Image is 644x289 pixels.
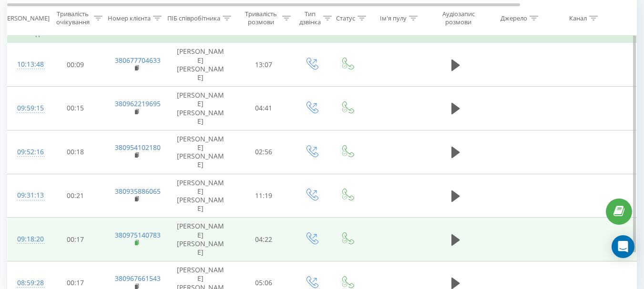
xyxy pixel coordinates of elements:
div: Open Intercom Messenger [612,235,634,258]
td: 04:41 [234,87,294,130]
div: Джерело [501,14,527,22]
div: Тривалість очікування [54,10,92,26]
a: 380935886065 [115,187,161,196]
td: 04:22 [234,218,294,261]
td: 00:09 [46,43,105,87]
div: Ім'я пулу [380,14,407,22]
td: [PERSON_NAME] [PERSON_NAME] [167,43,234,87]
div: 09:31:13 [17,186,36,205]
div: Тип дзвінка [299,10,321,26]
a: 380954102180 [115,143,161,152]
div: 09:18:20 [17,230,36,249]
td: [PERSON_NAME] [PERSON_NAME] [167,130,234,174]
div: [PERSON_NAME] [1,14,50,22]
td: 13:07 [234,43,294,87]
a: 380975140783 [115,230,161,239]
div: 09:52:16 [17,143,36,161]
td: 11:19 [234,174,294,218]
div: Канал [569,14,587,22]
div: 10:13:48 [17,55,36,74]
td: 00:15 [46,87,105,130]
div: Тривалість розмови [242,10,280,26]
div: Статус [336,14,355,22]
div: Номер клієнта [108,14,151,22]
a: 380967661543 [115,274,161,283]
td: [PERSON_NAME] [PERSON_NAME] [167,174,234,218]
td: 00:21 [46,174,105,218]
td: 00:18 [46,130,105,174]
a: 380962219695 [115,99,161,108]
td: [PERSON_NAME] [PERSON_NAME] [167,87,234,130]
a: 380677704633 [115,56,161,65]
div: Аудіозапис розмови [435,10,481,26]
td: 02:56 [234,130,294,174]
td: [PERSON_NAME] [PERSON_NAME] [167,218,234,261]
div: 09:59:15 [17,99,36,118]
div: ПІБ співробітника [167,14,220,22]
td: 00:17 [46,218,105,261]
